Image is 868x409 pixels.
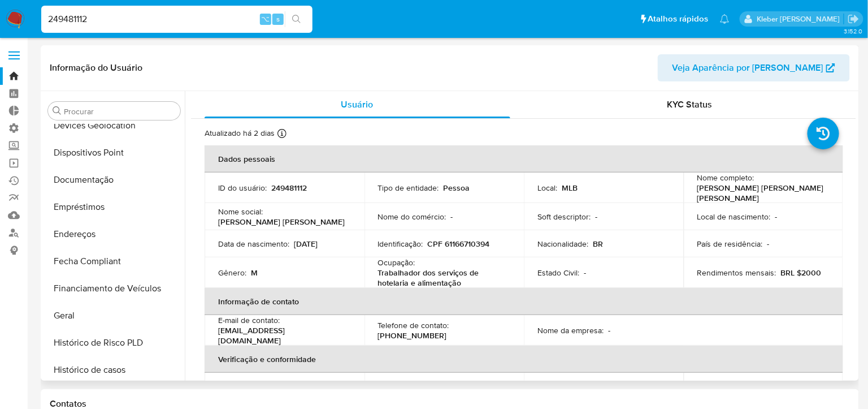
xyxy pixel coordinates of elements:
[44,139,185,166] button: Dispositivos Point
[44,302,185,329] button: Geral
[218,183,267,193] p: ID do usuário :
[44,275,185,302] button: Financiamento de Veículos
[757,14,844,24] p: kleber.bueno@mercadolivre.com
[205,346,843,373] th: Verificação e conformidade
[218,217,345,227] p: [PERSON_NAME] [PERSON_NAME]
[428,239,490,249] p: CPF 61166710394
[444,183,470,193] p: Pessoa
[251,268,258,278] p: M
[781,268,822,278] p: BRL $2000
[667,98,713,111] span: KYC Status
[378,183,439,193] p: Tipo de entidade :
[378,330,447,341] p: [PHONE_NUMBER]
[44,329,185,356] button: Histórico de Risco PLD
[697,268,776,278] p: Rendimentos mensais :
[451,212,453,222] p: -
[218,239,289,249] p: Data de nascimento :
[697,212,771,222] p: Local de nascimento :
[537,212,591,222] p: Soft descriptor :
[44,221,185,248] button: Endereços
[848,13,860,25] a: Sair
[767,239,770,249] p: -
[378,239,423,249] p: Identificação :
[537,183,557,193] p: Local :
[44,166,185,193] button: Documentação
[720,14,730,24] a: Notificações
[50,62,142,74] h1: Informação do Usuário
[205,145,843,173] th: Dados pessoais
[378,268,506,288] p: Trabalhador dos serviços de hotelaria e alimentação
[672,54,823,81] span: Veja Aparência por [PERSON_NAME]
[341,98,374,111] span: Usuário
[537,268,579,278] p: Estado Civil :
[378,320,449,330] p: Telefone de contato :
[44,356,185,384] button: Histórico de casos
[53,106,62,115] button: Procurar
[697,183,826,203] p: [PERSON_NAME] [PERSON_NAME] [PERSON_NAME]
[64,106,176,117] input: Procurar
[608,325,610,335] p: -
[218,315,280,325] p: E-mail de contato :
[44,193,185,221] button: Empréstimos
[261,14,270,24] span: ⌥
[285,11,308,27] button: search-icon
[775,212,778,222] p: -
[271,183,307,193] p: 249481112
[218,268,246,278] p: Gênero :
[584,268,586,278] p: -
[562,183,578,193] p: MLB
[44,112,185,139] button: Devices Geolocation
[378,257,415,268] p: Ocupação :
[537,239,588,249] p: Nacionalidade :
[595,212,597,222] p: -
[218,206,263,217] p: Nome social :
[378,212,446,222] p: Nome do comércio :
[697,239,763,249] p: País de residência :
[205,128,275,139] p: Atualizado há 2 dias
[218,325,346,346] p: [EMAIL_ADDRESS][DOMAIN_NAME]
[294,239,318,249] p: [DATE]
[697,173,754,183] p: Nome completo :
[276,14,280,24] span: s
[41,12,313,27] input: Pesquise usuários ou casos...
[537,325,604,335] p: Nome da empresa :
[205,288,843,315] th: Informação de contato
[44,248,185,275] button: Fecha Compliant
[593,239,603,249] p: BR
[648,13,709,25] span: Atalhos rápidos
[658,54,850,81] button: Veja Aparência por [PERSON_NAME]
